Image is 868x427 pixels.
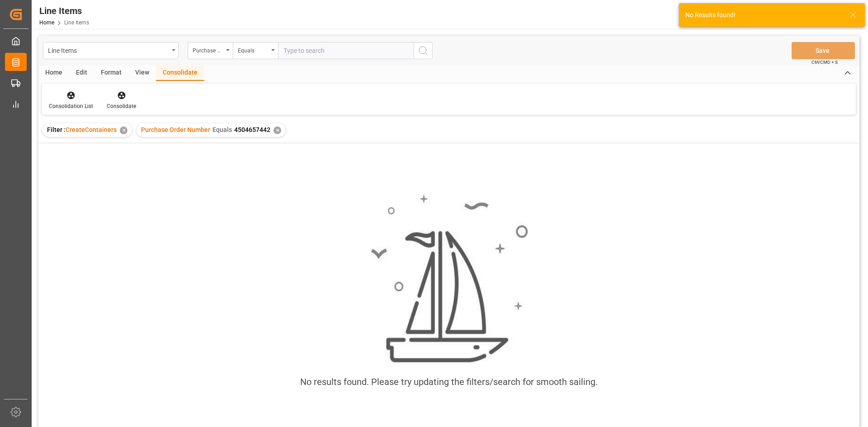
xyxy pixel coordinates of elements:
[685,10,841,20] div: No Results found!
[47,126,66,133] span: Filter :
[39,19,54,26] a: Home
[811,59,838,66] span: Ctrl/CMD + S
[193,44,223,55] div: Purchase Order Number
[107,102,136,110] div: Consolidate
[128,66,156,81] div: View
[49,102,93,110] div: Consolidation List
[39,4,89,18] div: Line Items
[188,42,233,59] button: open menu
[300,375,598,389] div: No results found. Please try updating the filters/search for smooth sailing.
[94,66,128,81] div: Format
[234,126,270,133] span: 4504657442
[38,66,69,81] div: Home
[238,44,269,55] div: Equals
[69,66,94,81] div: Edit
[43,42,179,59] button: open menu
[278,42,414,59] input: Type to search
[141,126,210,133] span: Purchase Order Number
[233,42,278,59] button: open menu
[212,126,232,133] span: Equals
[156,66,204,81] div: Consolidate
[274,127,281,134] div: ✕
[66,126,117,133] span: CreateContainers
[48,44,169,56] div: Line Items
[414,42,433,59] button: search button
[370,193,528,364] img: smooth_sailing.jpeg
[792,42,855,59] button: Save
[120,127,127,134] div: ✕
